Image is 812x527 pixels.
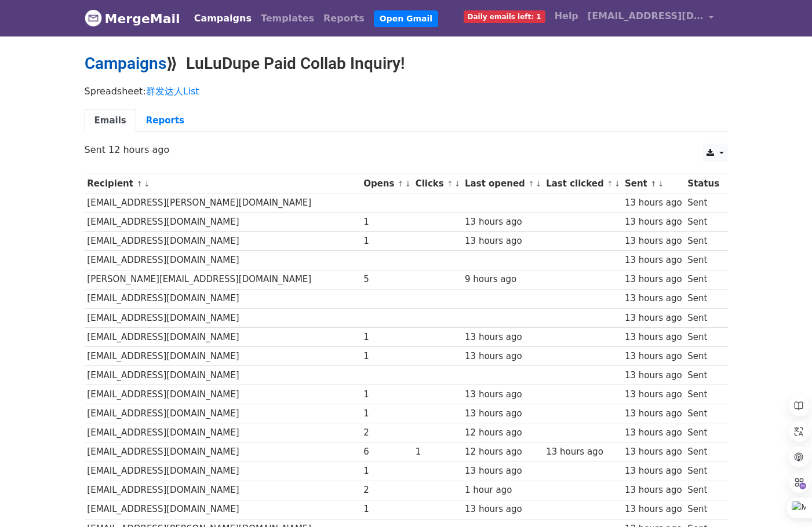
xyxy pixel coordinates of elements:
[465,235,540,248] div: 13 hours ago
[85,327,361,346] td: [EMAIL_ADDRESS][DOMAIN_NAME]
[459,5,550,28] a: Daily emails left: 1
[684,289,722,308] td: Sent
[536,180,542,188] a: ↓
[650,180,657,188] a: ↑
[625,196,682,210] div: 13 hours ago
[363,388,410,401] div: 1
[550,5,583,28] a: Help
[85,54,728,74] h2: ⟫ LuLuDupe Paid Collab Inquiry!
[465,388,540,401] div: 13 hours ago
[684,193,722,213] td: Sent
[465,503,540,516] div: 13 hours ago
[363,445,410,459] div: 6
[625,484,682,497] div: 13 hours ago
[190,7,256,30] a: Campaigns
[465,464,540,478] div: 13 hours ago
[684,346,722,365] td: Sent
[588,9,704,23] span: [EMAIL_ADDRESS][DOMAIN_NAME]
[625,331,682,344] div: 13 hours ago
[363,215,410,229] div: 1
[625,445,682,459] div: 13 hours ago
[625,464,682,478] div: 13 hours ago
[625,312,682,325] div: 13 hours ago
[465,407,540,420] div: 13 hours ago
[625,235,682,248] div: 13 hours ago
[614,180,621,188] a: ↓
[413,174,462,193] th: Clicks
[465,350,540,363] div: 13 hours ago
[363,350,410,363] div: 1
[464,10,545,23] span: Daily emails left: 1
[363,484,410,497] div: 2
[85,109,136,133] a: Emails
[361,174,413,193] th: Opens
[363,426,410,440] div: 2
[543,174,622,193] th: Last clicked
[136,109,194,133] a: Reports
[85,174,361,193] th: Recipient
[465,215,540,229] div: 13 hours ago
[363,407,410,420] div: 1
[625,407,682,420] div: 13 hours ago
[684,213,722,232] td: Sent
[465,331,540,344] div: 13 hours ago
[447,180,453,188] a: ↑
[684,462,722,481] td: Sent
[85,232,361,251] td: [EMAIL_ADDRESS][DOMAIN_NAME]
[684,270,722,289] td: Sent
[85,6,180,31] a: MergeMail
[625,273,682,286] div: 13 hours ago
[85,251,361,270] td: [EMAIL_ADDRESS][DOMAIN_NAME]
[85,346,361,365] td: [EMAIL_ADDRESS][DOMAIN_NAME]
[684,481,722,500] td: Sent
[256,7,319,30] a: Templates
[85,442,361,462] td: [EMAIL_ADDRESS][DOMAIN_NAME]
[85,270,361,289] td: [PERSON_NAME][EMAIL_ADDRESS][DOMAIN_NAME]
[684,174,722,193] th: Status
[465,273,540,286] div: 9 hours ago
[363,331,410,344] div: 1
[85,213,361,232] td: [EMAIL_ADDRESS][DOMAIN_NAME]
[625,426,682,440] div: 13 hours ago
[454,180,461,188] a: ↓
[465,445,540,459] div: 12 hours ago
[528,180,534,188] a: ↑
[625,388,682,401] div: 13 hours ago
[465,426,540,440] div: 12 hours ago
[465,484,540,497] div: 1 hour ago
[416,445,460,459] div: 1
[684,423,722,442] td: Sent
[85,9,102,27] img: MergeMail logo
[625,292,682,305] div: 13 hours ago
[85,54,166,73] a: Campaigns
[85,500,361,519] td: [EMAIL_ADDRESS][DOMAIN_NAME]
[684,442,722,462] td: Sent
[85,308,361,327] td: [EMAIL_ADDRESS][DOMAIN_NAME]
[754,471,812,527] iframe: Chat Widget
[85,85,728,97] p: Spreadsheet:
[684,251,722,270] td: Sent
[363,464,410,478] div: 1
[136,180,143,188] a: ↑
[405,180,411,188] a: ↓
[85,423,361,442] td: [EMAIL_ADDRESS][DOMAIN_NAME]
[625,254,682,267] div: 13 hours ago
[684,385,722,404] td: Sent
[363,273,410,286] div: 5
[625,215,682,229] div: 13 hours ago
[398,180,404,188] a: ↑
[684,500,722,519] td: Sent
[684,232,722,251] td: Sent
[85,289,361,308] td: [EMAIL_ADDRESS][DOMAIN_NAME]
[85,193,361,213] td: [EMAIL_ADDRESS][PERSON_NAME][DOMAIN_NAME]
[319,7,369,30] a: Reports
[85,462,361,481] td: [EMAIL_ADDRESS][DOMAIN_NAME]
[684,308,722,327] td: Sent
[363,503,410,516] div: 1
[625,503,682,516] div: 13 hours ago
[546,445,619,459] div: 13 hours ago
[144,180,150,188] a: ↓
[658,180,664,188] a: ↓
[85,385,361,404] td: [EMAIL_ADDRESS][DOMAIN_NAME]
